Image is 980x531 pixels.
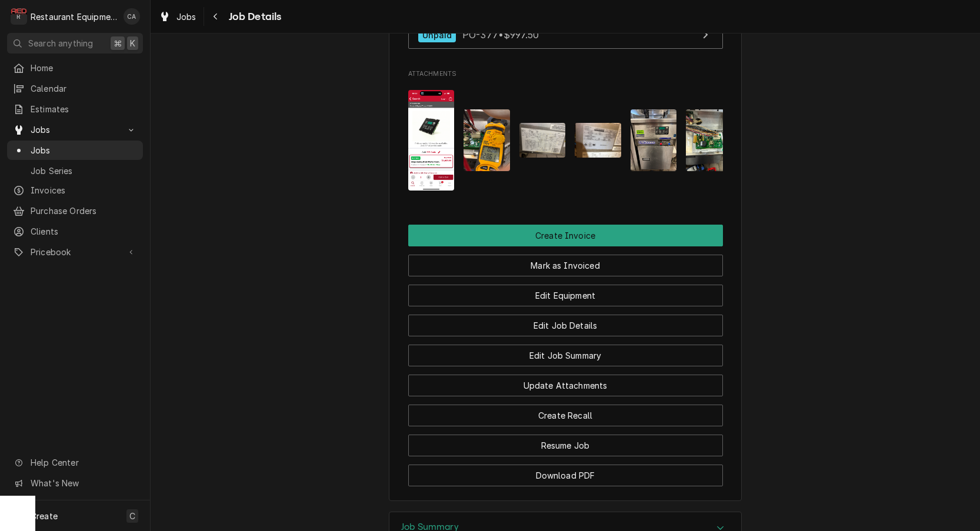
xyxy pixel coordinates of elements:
[408,456,723,486] div: Button Group Row
[114,37,122,49] span: ⌘
[408,396,723,426] div: Button Group Row
[408,345,723,366] button: Edit Job Summary
[408,69,723,79] span: Attachments
[225,9,282,25] span: Job Details
[408,465,723,486] button: Download PDF
[7,161,143,181] a: Job Series
[7,33,143,54] button: Search anything⌘K
[154,7,201,26] a: Jobs
[408,426,723,456] div: Button Group Row
[124,8,140,25] div: Chrissy Adams's Avatar
[176,11,196,23] span: Jobs
[408,306,723,336] div: Button Group Row
[31,184,137,196] span: Invoices
[7,222,143,241] a: Clients
[11,8,27,25] div: Restaurant Equipment Diagnostics's Avatar
[31,205,137,217] span: Purchase Orders
[130,37,135,49] span: K
[7,473,143,493] a: Go to What's New
[408,276,723,306] div: Button Group Row
[31,246,119,258] span: Pricebook
[28,37,93,49] span: Search anything
[408,246,723,276] div: Button Group Row
[408,285,723,306] button: Edit Equipment
[408,225,723,246] button: Create Invoice
[31,144,137,156] span: Jobs
[7,58,143,78] a: Home
[7,79,143,98] a: Calendar
[31,103,137,115] span: Estimates
[31,165,137,177] span: Job Series
[575,123,621,158] img: vKy2zupCTnOmuROHH3Z4
[408,435,723,456] button: Resume Job
[408,336,723,366] div: Button Group Row
[31,225,137,238] span: Clients
[31,123,119,136] span: Jobs
[408,255,723,276] button: Mark as Invoiced
[519,123,566,158] img: firpM3RcRQ6VpToi5D4q
[11,8,27,25] div: R
[7,181,143,200] a: Invoices
[7,201,143,221] a: Purchase Orders
[408,81,723,199] span: Attachments
[408,315,723,336] button: Edit Job Details
[408,225,723,246] div: Button Group Row
[464,109,510,171] img: fy48rEiuSZemBwVnNMHo
[31,477,136,489] span: What's New
[408,90,455,191] img: 9EU9GltR32ljsFW20SVQ
[408,225,723,486] div: Button Group
[7,99,143,119] a: Estimates
[206,7,225,26] button: Navigate back
[31,62,137,74] span: Home
[408,21,723,49] a: View Purchase Order
[418,27,456,43] div: Unpaid
[631,109,677,171] img: A6SO0vUpRMGGHVQvxipW
[31,456,136,469] span: Help Center
[408,405,723,426] button: Create Recall
[31,11,117,23] div: Restaurant Equipment Diagnostics
[129,510,135,522] span: C
[462,29,539,41] span: PO-377 • $997.50
[7,120,143,139] a: Go to Jobs
[7,141,143,160] a: Jobs
[7,453,143,472] a: Go to Help Center
[408,366,723,396] div: Button Group Row
[31,82,137,95] span: Calendar
[408,375,723,396] button: Update Attachments
[124,8,140,25] div: CA
[7,242,143,262] a: Go to Pricebook
[31,511,58,521] span: Create
[686,109,732,171] img: ZPu6dlTSf68dkzeum0h8
[408,69,723,200] div: Attachments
